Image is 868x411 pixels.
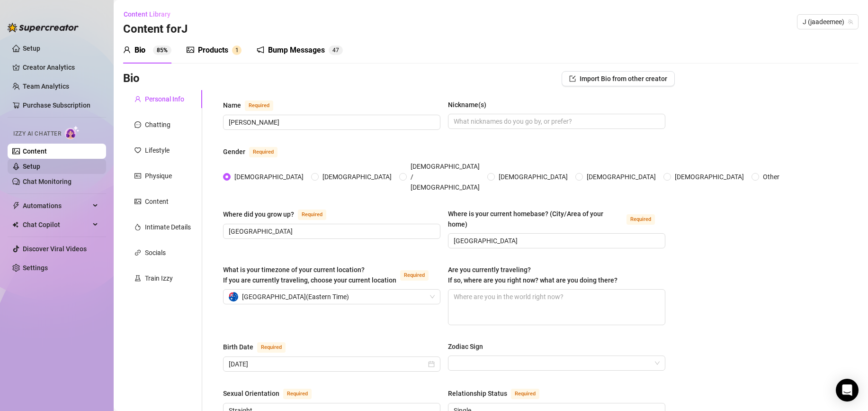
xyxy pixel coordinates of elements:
[145,119,170,130] div: Chatting
[145,247,166,258] div: Socials
[232,46,242,55] sup: 1
[229,292,238,301] img: au
[448,341,483,352] div: Zodiac Sign
[283,389,312,399] span: Required
[235,47,239,54] span: 1
[448,209,665,229] label: Where is your current homebase? (City/Area of your home)
[123,22,188,37] h3: Content for J
[8,23,79,32] img: logo-BBDzfeDw.svg
[257,46,264,54] span: notification
[134,198,141,205] span: picture
[229,226,433,237] input: Where did you grow up?
[123,71,140,86] h3: Bio
[198,45,228,56] div: Products
[223,342,253,352] div: Birth Date
[223,388,322,399] label: Sexual Orientation
[562,71,675,86] button: Import Bio from other creator
[23,98,98,113] a: Purchase Subscription
[134,45,145,56] div: Bio
[123,46,131,54] span: user
[145,145,170,155] div: Lifestyle
[223,388,279,399] div: Sexual Orientation
[23,198,90,213] span: Automations
[229,117,433,128] input: Name
[448,209,623,229] div: Where is your current homebase? (City/Area of your home)
[134,121,141,128] span: message
[249,147,277,157] span: Required
[583,172,660,182] span: [DEMOGRAPHIC_DATA]
[134,96,141,102] span: user
[448,388,550,399] label: Relationship Status
[569,75,576,82] span: import
[187,46,194,54] span: picture
[134,147,141,154] span: heart
[134,224,141,230] span: fire
[23,60,98,75] a: Creator Analytics
[23,178,72,185] a: Chat Monitoring
[134,173,141,179] span: idcard
[223,100,241,110] div: Name
[223,146,245,157] div: Gender
[223,341,296,353] label: Birth Date
[153,46,171,55] sup: 85%
[13,129,61,138] span: Izzy AI Chatter
[124,10,170,18] span: Content Library
[332,47,336,54] span: 4
[268,45,325,56] div: Bump Messages
[245,100,273,111] span: Required
[23,163,40,170] a: Setup
[803,15,853,29] span: J (jaadeemee)
[759,172,783,182] span: Other
[257,342,286,353] span: Required
[223,146,288,157] label: Gender
[223,100,284,111] label: Name
[23,217,90,232] span: Chat Copilot
[836,379,859,402] div: Open Intercom Messenger
[65,126,80,139] img: AI Chatter
[145,171,172,181] div: Physique
[580,75,667,82] span: Import Bio from other creator
[123,7,178,22] button: Content Library
[448,266,617,284] span: Are you currently traveling? If so, where are you right now? what are you doing there?
[407,161,483,192] span: [DEMOGRAPHIC_DATA] / [DEMOGRAPHIC_DATA]
[626,214,655,225] span: Required
[848,19,853,25] span: team
[671,172,748,182] span: [DEMOGRAPHIC_DATA]
[23,82,69,90] a: Team Analytics
[145,273,173,283] div: Train Izzy
[242,290,349,304] span: [GEOGRAPHIC_DATA] ( Eastern Time )
[23,147,47,155] a: Content
[319,172,395,182] span: [DEMOGRAPHIC_DATA]
[448,100,486,110] div: Nickname(s)
[448,388,507,399] div: Relationship Status
[223,209,337,220] label: Where did you grow up?
[448,100,493,110] label: Nickname(s)
[23,264,48,272] a: Settings
[12,202,20,210] span: thunderbolt
[134,249,141,256] span: link
[511,389,539,399] span: Required
[454,116,658,127] input: Nickname(s)
[231,172,307,182] span: [DEMOGRAPHIC_DATA]
[223,209,294,219] div: Where did you grow up?
[12,221,18,228] img: Chat Copilot
[400,270,429,281] span: Required
[298,210,326,220] span: Required
[145,222,191,232] div: Intimate Details
[495,172,572,182] span: [DEMOGRAPHIC_DATA]
[448,341,490,352] label: Zodiac Sign
[23,245,87,253] a: Discover Viral Videos
[454,236,658,246] input: Where is your current homebase? (City/Area of your home)
[229,359,426,369] input: Birth Date
[145,94,184,104] div: Personal Info
[223,266,396,284] span: What is your timezone of your current location? If you are currently traveling, choose your curre...
[329,46,343,55] sup: 47
[23,45,40,52] a: Setup
[134,275,141,282] span: experiment
[145,196,169,207] div: Content
[336,47,339,54] span: 7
